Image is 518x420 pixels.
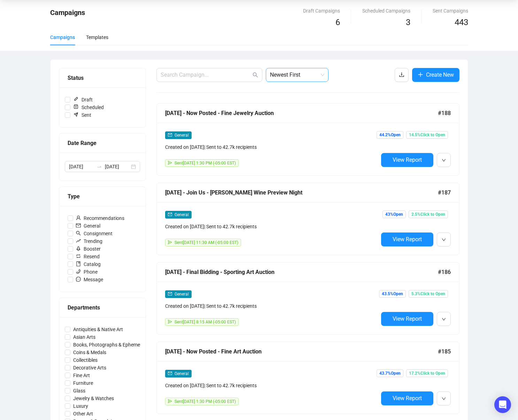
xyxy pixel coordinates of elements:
button: View Report [381,232,433,246]
span: book [76,261,81,266]
span: Books, Photographs & Ephemera [70,341,147,349]
span: retweet [76,254,81,259]
span: Draft [70,96,95,104]
button: View Report [381,312,433,326]
span: mail [76,223,81,228]
div: Status [68,74,137,82]
span: user [76,215,81,220]
span: Message [73,276,106,283]
span: View Report [393,315,422,322]
span: View Report [393,395,422,402]
span: 43.7% Open [377,369,403,377]
span: Collectibles [70,356,100,364]
a: [DATE] - Final Bidding - Sporting Art Auction#186mailGeneralCreated on [DATE]| Sent to 42.7k reci... [156,262,459,335]
span: Decorative Arts [70,364,109,372]
span: #188 [438,109,451,117]
span: Antiquities & Native Art [70,326,126,333]
span: down [442,317,446,321]
span: plus [418,72,423,77]
span: Phone [73,268,100,276]
div: Created on [DATE] | Sent to 42.7k recipients [165,223,378,230]
div: Scheduled Campaigns [362,7,410,15]
a: [DATE] - Now Posted - Fine Art Auction#185mailGeneralCreated on [DATE]| Sent to 42.7k recipientss... [156,342,459,414]
button: View Report [381,391,433,405]
span: message [76,277,81,282]
div: Sent Campaigns [433,7,468,15]
div: [DATE] - Join Us - [PERSON_NAME] Wine Preview Night [165,188,438,197]
span: Coins & Medals [70,349,109,356]
span: send [168,399,172,403]
div: Created on [DATE] | Sent to 42.7k recipients [165,302,378,310]
span: 3 [406,17,410,27]
span: 44.2% Open [377,131,403,139]
span: search [253,72,258,78]
span: send [168,320,172,324]
span: #187 [438,188,451,197]
span: 17.2% Click to Open [406,369,448,377]
div: Type [68,192,137,201]
span: mail [168,212,172,216]
input: End date [105,163,130,170]
span: 6 [335,17,340,27]
span: download [399,72,404,77]
div: Templates [86,33,108,41]
div: [DATE] - Final Bidding - Sporting Art Auction [165,268,438,276]
span: View Report [393,236,422,243]
span: down [442,158,446,162]
a: [DATE] - Now Posted - Fine Jewelry Auction#188mailGeneralCreated on [DATE]| Sent to 42.7k recipie... [156,103,459,176]
span: Consignment [73,230,115,237]
div: Date Range [68,139,137,147]
span: Campaigns [50,8,85,17]
span: General [175,292,189,297]
span: Jewelry & Watches [70,395,117,402]
span: Fine Art [70,372,93,379]
div: [DATE] - Now Posted - Fine Jewelry Auction [165,109,438,117]
div: Campaigns [50,33,75,41]
span: mail [168,133,172,137]
span: Furniture [70,379,96,387]
span: 2.5% Click to Open [409,211,448,218]
span: to [96,164,102,169]
input: Start date [69,163,94,170]
span: mail [168,371,172,375]
span: Glass [70,387,88,395]
span: Asian Arts [70,333,98,341]
span: Recommendations [73,214,127,222]
span: rise [76,238,81,243]
span: Sent [DATE] 1:30 PM (-05:00 EST) [175,399,236,404]
span: down [442,238,446,242]
span: Resend [73,253,102,260]
span: swap-right [96,164,102,169]
span: send [168,161,172,165]
span: Sent [DATE] 8:15 AM (-05:00 EST) [175,320,236,324]
span: send [168,240,172,244]
span: search [76,231,81,236]
span: View Report [393,156,422,163]
span: Other Art [70,410,96,418]
span: Booster [73,245,103,253]
span: rocket [76,246,81,251]
span: Sent [DATE] 11:30 AM (-05:00 EST) [175,240,238,245]
input: Search Campaign... [161,71,251,79]
span: 443 [455,17,468,27]
span: 43% Open [382,211,406,218]
div: Created on [DATE] | Sent to 42.7k recipients [165,382,378,389]
span: General [175,371,189,376]
span: General [175,212,189,217]
span: Create New [426,70,454,79]
div: Open Intercom Messenger [494,396,511,413]
span: Luxury [70,402,91,410]
button: Create New [412,68,459,82]
span: 43.5% Open [379,290,406,298]
span: 5.3% Click to Open [409,290,448,298]
div: Departments [68,303,137,312]
span: General [175,133,189,138]
div: Created on [DATE] | Sent to 42.7k recipients [165,143,378,151]
span: Scheduled [70,104,107,111]
span: phone [76,269,81,274]
button: View Report [381,153,433,167]
div: Draft Campaigns [303,7,340,15]
span: Trending [73,237,105,245]
a: [DATE] - Join Us - [PERSON_NAME] Wine Preview Night#187mailGeneralCreated on [DATE]| Sent to 42.7... [156,183,459,255]
span: #185 [438,347,451,356]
